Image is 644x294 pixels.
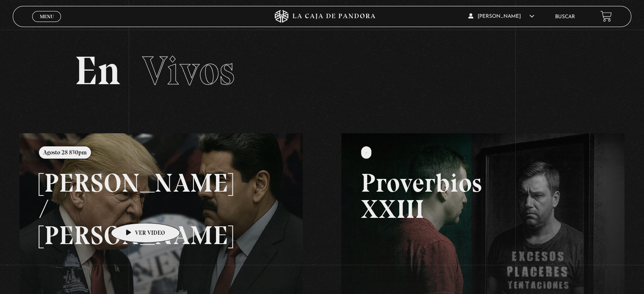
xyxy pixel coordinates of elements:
[142,47,235,95] span: Vivos
[600,11,612,22] a: View your shopping cart
[75,51,569,91] h2: En
[40,14,54,19] span: Menu
[468,14,534,19] span: [PERSON_NAME]
[37,21,57,27] span: Cerrar
[555,14,575,19] a: Buscar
